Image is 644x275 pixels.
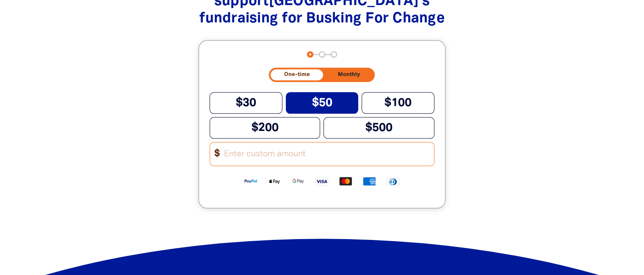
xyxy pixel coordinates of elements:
span: One-time [284,72,310,77]
img: Visa logo [310,176,334,186]
button: $200 [210,117,320,139]
button: Navigate to step 3 of 3 to enter your payment details [331,51,337,57]
button: Navigate to step 2 of 3 to enter your details [319,51,325,57]
input: Enter custom amount [218,142,434,166]
img: Google Pay logo [286,176,310,186]
span: Monthly [338,72,360,77]
span: $ [210,146,220,162]
button: $500 [323,117,434,139]
button: $30 [210,92,282,114]
img: Mastercard logo [334,176,357,186]
button: Monthly [325,69,373,80]
span: $100 [384,98,412,108]
img: Apple Pay logo [263,176,286,186]
img: American Express logo [357,176,381,186]
button: Navigate to step 1 of 3 to enter your donation amount [307,51,313,57]
button: $100 [362,92,434,114]
img: Diners Club logo [381,177,405,186]
span: $200 [252,123,279,133]
div: Donation frequency [269,68,375,82]
span: $30 [236,98,256,108]
button: $50 [286,92,359,114]
div: Available payment methods [210,169,434,193]
span: $500 [365,123,392,133]
button: One-time [271,69,323,80]
img: Paypal logo [239,176,263,186]
span: $50 [312,98,332,108]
